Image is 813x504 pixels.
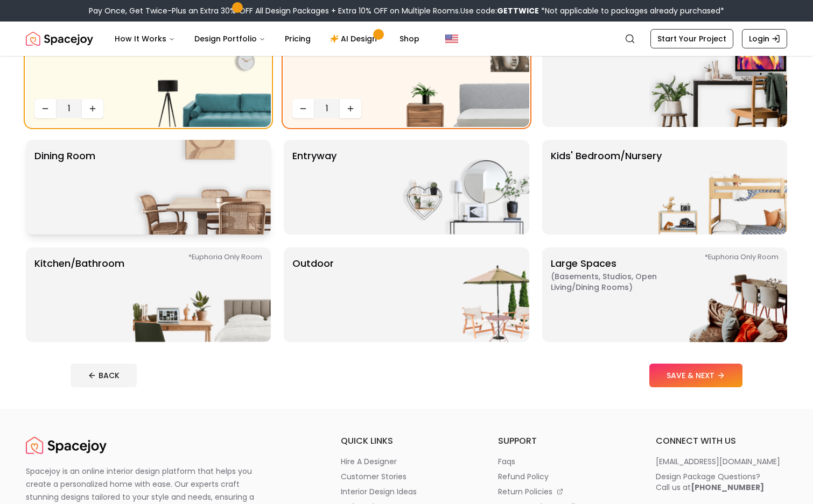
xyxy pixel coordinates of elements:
[551,271,685,293] span: ( Basements, Studios, Open living/dining rooms )
[391,28,428,49] a: Shop
[498,471,549,482] p: refund policy
[186,28,274,49] button: Design Portfolio
[551,256,685,333] p: Large Spaces
[26,435,107,456] img: Spacejoy Logo
[649,247,787,342] img: Large Spaces *Euphoria Only
[649,364,742,387] button: SAVE & NEXT
[391,247,529,342] img: Outdoor
[391,140,529,235] img: entryway
[551,148,662,226] p: Kids' Bedroom/Nursery
[292,41,337,95] p: Bedroom
[498,456,629,467] a: faqs
[34,256,124,333] p: Kitchen/Bathroom
[133,247,271,342] img: Kitchen/Bathroom *Euphoria Only
[391,32,529,127] img: Bedroom
[26,28,93,49] img: Spacejoy Logo
[649,32,787,127] img: Office
[498,486,552,497] p: return policies
[292,99,314,118] button: Decrease quantity
[318,102,335,115] span: 1
[551,41,580,118] p: Office
[498,456,515,467] p: faqs
[34,148,95,226] p: Dining Room
[34,41,92,95] p: Living Room
[498,486,629,497] a: return policies
[649,140,787,235] img: Kids' Bedroom/Nursery
[71,364,137,387] button: BACK
[106,28,184,49] button: How It Works
[26,28,93,49] a: Spacejoy
[656,471,787,493] a: Design Package Questions?Call us at[PHONE_NUMBER]
[497,5,539,16] b: GETTWICE
[341,456,472,467] a: hire a designer
[34,99,56,118] button: Decrease quantity
[340,99,361,118] button: Increase quantity
[498,435,629,448] h6: support
[276,28,319,49] a: Pricing
[82,99,103,118] button: Increase quantity
[89,5,724,16] div: Pay Once, Get Twice-Plus an Extra 30% OFF All Design Packages + Extra 10% OFF on Multiple Rooms.
[292,148,337,226] p: entryway
[292,256,334,333] p: Outdoor
[341,471,407,482] p: customer stories
[321,28,389,49] a: AI Design
[341,435,472,448] h6: quick links
[742,29,787,48] a: Login
[656,456,780,467] p: [EMAIL_ADDRESS][DOMAIN_NAME]
[106,28,428,49] nav: Main
[341,486,417,497] p: interior design ideas
[656,435,787,448] h6: connect with us
[656,456,787,467] a: [EMAIL_ADDRESS][DOMAIN_NAME]
[341,486,472,497] a: interior design ideas
[460,5,539,16] span: Use code:
[26,435,107,456] a: Spacejoy
[650,29,733,48] a: Start Your Project
[498,471,629,482] a: refund policy
[60,102,78,115] span: 1
[656,471,764,493] div: Design Package Questions? Call us at
[133,32,271,127] img: Living Room
[341,456,397,467] p: hire a designer
[691,482,764,493] b: [PHONE_NUMBER]
[539,5,724,16] span: *Not applicable to packages already purchased*
[133,140,271,235] img: Dining Room
[26,22,787,56] nav: Global
[341,471,472,482] a: customer stories
[445,32,458,45] img: United States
